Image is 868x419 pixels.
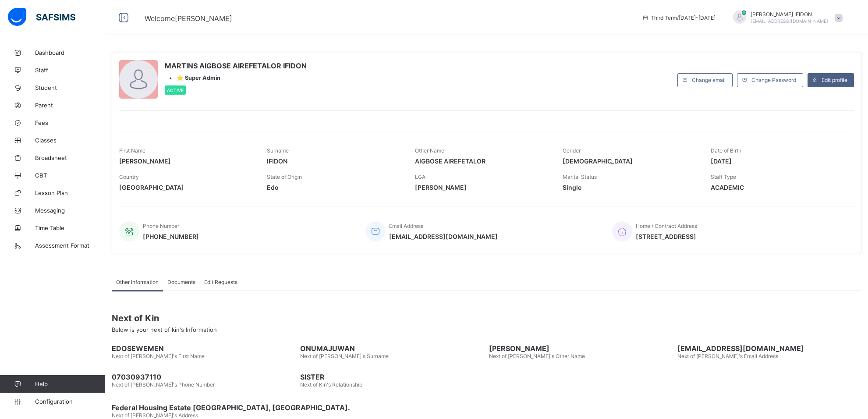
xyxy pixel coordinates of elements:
span: Classes [35,137,105,144]
div: • [165,75,307,81]
span: Change email [692,77,726,83]
span: Staff Type [711,174,736,180]
span: [EMAIL_ADDRESS][DOMAIN_NAME] [751,18,828,24]
span: CBT [35,172,105,179]
span: [PERSON_NAME] IFIDON [751,11,828,18]
span: Surname [267,147,289,154]
span: Other Name [415,147,444,154]
span: [STREET_ADDRESS] [636,233,697,240]
span: Edit profile [822,77,847,83]
span: SISTER [300,373,484,381]
span: Country [119,174,139,180]
span: AIGBOSE AIREFETALOR [415,157,549,165]
span: Next of [PERSON_NAME]'s Phone Number [112,381,215,388]
span: Next of [PERSON_NAME]'s Address [112,412,198,419]
span: ⭐ Super Admin [177,75,220,81]
span: Broadsheet [35,154,105,161]
span: IFIDON [267,157,401,165]
span: session/term information [642,14,716,21]
span: [PERSON_NAME] [489,344,673,353]
span: Assessment Format [35,242,105,249]
span: Other Information [116,279,159,285]
span: Documents [167,279,195,285]
span: Below is your next of kin's Information [112,326,217,333]
span: First Name [119,147,145,154]
span: Next of [PERSON_NAME]'s Surname [300,353,389,359]
span: [DATE] [711,157,845,165]
span: Lesson Plan [35,189,105,196]
span: EDOSEWEMEN [112,344,296,353]
span: Time Table [35,224,105,231]
span: Phone Number [143,223,179,229]
span: Student [35,84,105,91]
span: Configuration [35,398,105,405]
span: Edit Requests [204,279,237,285]
span: ONUMAJUWAN [300,344,484,353]
span: Dashboard [35,49,105,56]
span: Active [167,88,184,93]
span: Marital Status [563,174,597,180]
span: Edo [267,184,401,191]
span: Fees [35,119,105,126]
span: Next of Kin [112,313,861,323]
span: Date of Birth [711,147,741,154]
span: [EMAIL_ADDRESS][DOMAIN_NAME] [677,344,861,353]
span: ACADEMIC [711,184,845,191]
span: LGA [415,174,425,180]
span: Single [563,184,697,191]
span: Messaging [35,207,105,214]
span: Welcome [PERSON_NAME] [145,14,232,23]
span: State of Origin [267,174,302,180]
span: Home / Contract Address [636,223,697,229]
span: [EMAIL_ADDRESS][DOMAIN_NAME] [389,233,498,240]
span: Email Address [389,223,423,229]
span: Parent [35,102,105,109]
span: [GEOGRAPHIC_DATA] [119,184,254,191]
span: Staff [35,67,105,74]
span: Federal Housing Estate [GEOGRAPHIC_DATA], [GEOGRAPHIC_DATA]. [112,403,861,412]
span: [PERSON_NAME] [415,184,549,191]
span: Next of [PERSON_NAME]'s Email Address [677,353,778,359]
img: safsims [8,8,75,26]
span: [PHONE_NUMBER] [143,233,199,240]
span: MARTINS AIGBOSE AIREFETALOR IFIDON [165,61,307,70]
div: MARTINSIFIDON [724,11,847,25]
span: Gender [563,147,581,154]
span: Help [35,380,105,387]
span: [PERSON_NAME] [119,157,254,165]
span: [DEMOGRAPHIC_DATA] [563,157,697,165]
span: Next of [PERSON_NAME]'s Other Name [489,353,585,359]
span: Change Password [751,77,796,83]
span: 07030937110 [112,373,296,381]
span: Next of Kin's Relationship [300,381,362,388]
span: Next of [PERSON_NAME]'s First Name [112,353,205,359]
